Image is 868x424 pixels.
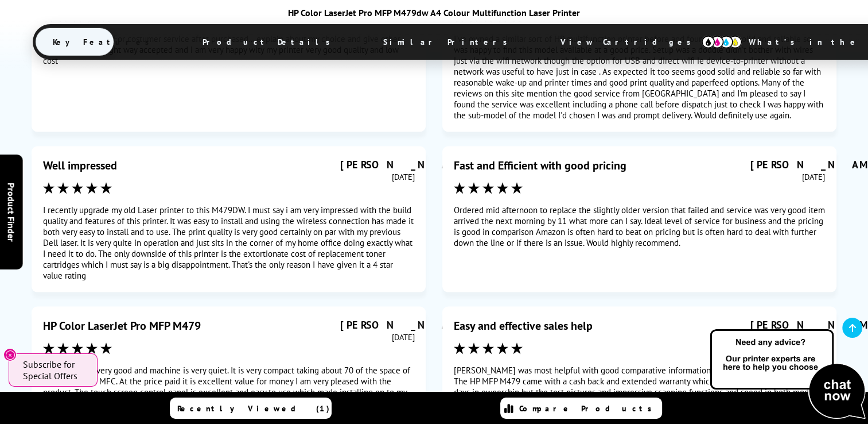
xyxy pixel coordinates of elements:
[43,158,117,173] div: Well impressed
[6,183,17,242] span: Product Finder
[170,398,332,419] a: Recently Viewed (1)
[36,28,173,56] span: Key Features
[500,398,662,419] a: Compare Products
[802,171,825,182] time: [DATE]
[340,318,488,332] span: [PERSON_NAME]
[33,7,836,18] div: HP Color LaserJet Pro MFP M479dw A4 Colour Multifunction Laser Printer
[543,27,719,57] span: View Cartridges
[43,365,414,408] div: Print quality is very good and machine is very quiet. It is very compact taking about 70 of the s...
[340,158,488,171] span: [PERSON_NAME]
[23,359,86,381] span: Subscribe for Special Offers
[707,327,868,422] img: Open Live Chat window
[454,33,825,121] div: I've owned a similar sort of HP multifunction printer before and found it good solid and reliable...
[702,36,742,48] img: cmyk-icon.svg
[43,318,201,333] div: HP Color LaserJet Pro MFP M479
[43,205,414,281] div: I recently upgrade my old Laser printer to this M479DW. I must say i am very impressed with the b...
[454,205,825,248] div: Ordered mid afternoon to replace the slightly older version that failed and service was very good...
[185,28,353,56] span: Product Details
[366,28,531,56] span: Similar Printers
[177,403,330,414] span: Recently Viewed (1)
[454,365,825,408] div: [PERSON_NAME] was most helpful with good comparative information helping me decide on the HP The ...
[519,403,658,414] span: Compare Products
[391,171,414,182] time: [DATE]
[3,348,17,361] button: Close
[454,158,626,173] div: Fast and Efficient with good pricing
[454,318,593,333] div: Easy and effective sales help
[391,332,414,342] time: [DATE]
